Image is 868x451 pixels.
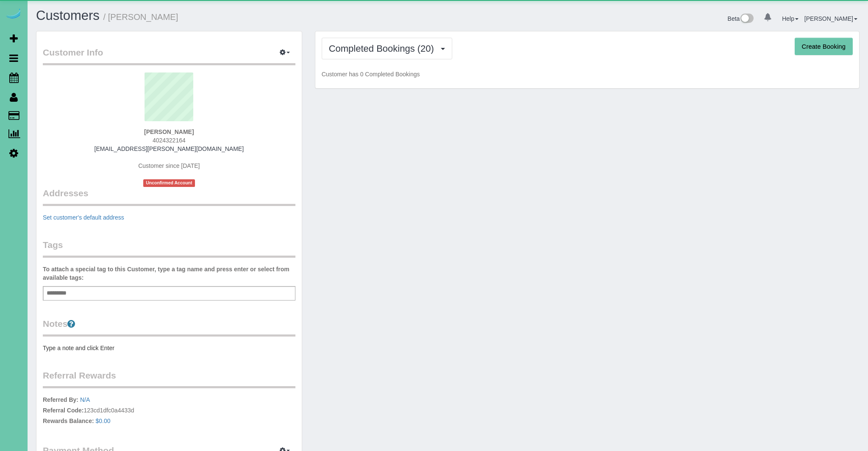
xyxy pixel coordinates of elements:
legend: Customer Info [43,46,295,65]
img: New interface [740,14,754,25]
button: Completed Bookings (20) [322,38,452,59]
img: Automaid Logo [5,8,22,20]
pre: Type a note and click Enter [43,344,295,352]
a: N/A [80,396,90,403]
span: Completed Bookings (20) [329,43,438,54]
legend: Notes [43,317,295,337]
label: Rewards Balance: [43,417,94,425]
strong: [PERSON_NAME] [144,128,194,135]
legend: Referral Rewards [43,369,295,388]
a: [PERSON_NAME] [804,15,857,22]
button: Create Booking [795,38,853,56]
span: 4024322164 [153,137,186,144]
a: $0.00 [96,418,111,424]
label: Referred By: [43,395,78,404]
p: 123cd1dfc0a4433d [43,395,295,427]
span: Customer since [DATE] [138,162,200,169]
a: Beta [728,15,754,22]
a: Customers [36,8,100,23]
small: / [PERSON_NAME] [103,12,178,22]
span: Unconfirmed Account [143,179,195,187]
a: [EMAIL_ADDRESS][PERSON_NAME][DOMAIN_NAME] [95,145,244,152]
a: Help [782,15,798,22]
label: Referral Code: [43,406,83,415]
legend: Tags [43,239,295,258]
label: To attach a special tag to this Customer, type a tag name and press enter or select from availabl... [43,265,295,282]
a: Set customer's default address [43,214,124,221]
p: Customer has 0 Completed Bookings [322,70,853,78]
